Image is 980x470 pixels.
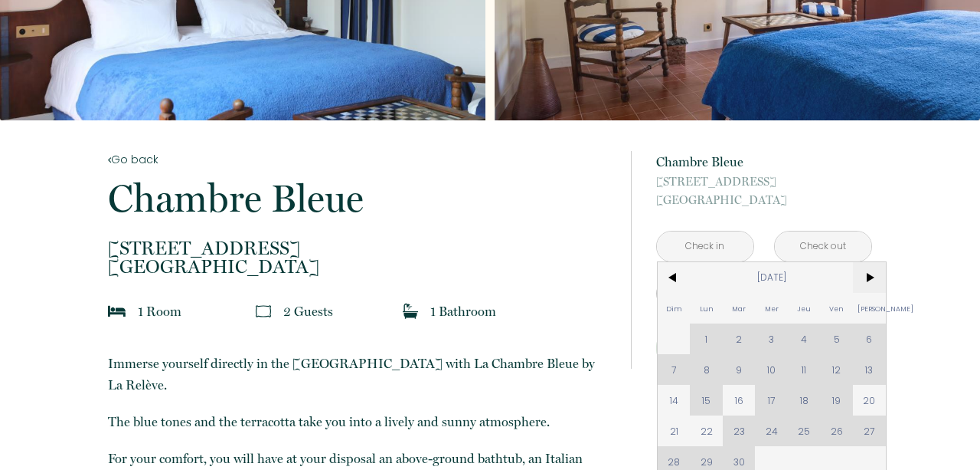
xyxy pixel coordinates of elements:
[658,416,691,446] span: 21
[658,293,691,324] span: Dim
[138,301,181,322] p: 1 Room
[821,293,854,324] span: Ven
[328,304,333,319] span: s
[853,385,886,416] span: 20
[256,304,271,319] img: guests
[656,151,872,173] p: Chambre Bleue
[108,411,610,432] p: The blue tones and the terracotta take you into a lively and sunny atmosphere.
[656,173,872,191] span: [STREET_ADDRESS]
[788,293,821,324] span: Jeu
[108,353,610,396] p: Immerse yourself directly in the [GEOGRAPHIC_DATA] with La Chambre Bleue by La Relève.
[690,416,723,446] span: 22
[108,239,610,276] p: [GEOGRAPHIC_DATA]
[108,151,610,168] a: Go back
[283,301,333,322] p: 2 Guest
[656,327,872,369] button: Book
[775,232,871,261] input: Check out
[658,385,691,416] span: 14
[656,173,872,209] p: [GEOGRAPHIC_DATA]
[657,232,753,261] input: Check in
[658,262,691,293] span: <
[723,293,756,324] span: Mar
[690,262,853,293] span: [DATE]
[108,239,610,258] span: [STREET_ADDRESS]
[853,262,886,293] span: >
[430,301,496,322] p: 1 Bathroom
[853,293,886,324] span: [PERSON_NAME]
[755,293,788,324] span: Mer
[108,179,610,218] p: Chambre Bleue
[723,385,756,416] span: 16
[690,293,723,324] span: Lun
